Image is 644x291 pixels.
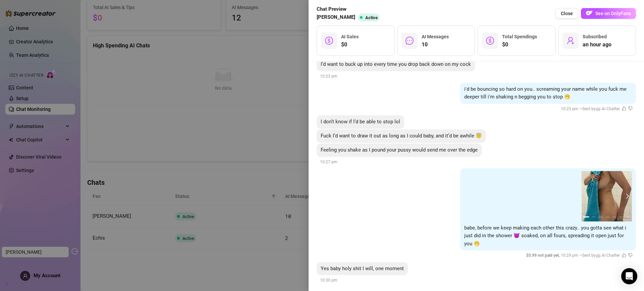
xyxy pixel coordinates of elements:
[341,41,359,49] span: $0
[586,10,593,16] img: OF
[321,133,482,139] span: Fuck I’d want to draw it out as long as I could baby, and it’d be awhile 😇
[422,41,449,49] span: 10
[584,194,590,199] button: prev
[486,37,494,45] span: dollar
[422,34,449,39] span: AI Messages
[526,253,633,258] span: 10:29 pm —
[526,253,561,258] span: $ 5.99 not paid yet ,
[606,216,610,217] button: 4
[464,86,627,100] span: i'd be bouncing so hard on you.. screaming your name while you fuck me deeper till i'm shaking n ...
[581,8,636,19] a: OFSee on OnlyFans
[612,216,617,217] button: 5
[341,34,359,39] span: AI Sales
[320,160,337,164] span: 10:27 pm
[599,216,603,217] button: 3
[317,5,382,13] span: Chat Preview
[621,268,637,284] div: Open Intercom Messenger
[582,253,620,258] span: Sent by 🤖 AI Chatter
[406,37,414,45] span: message
[567,37,575,45] span: user-add
[595,11,631,16] span: See on OnlyFans
[365,15,378,20] span: Active
[464,225,626,247] span: babe, before we keep making each other this crazy.. you gotta see what i just did in the shower 😈...
[581,8,636,19] button: OFSee on OnlyFans
[555,8,578,19] button: Close
[320,74,337,79] span: 10:23 pm
[582,171,632,221] img: media
[583,34,607,39] span: Subscribed
[622,106,626,111] span: like
[325,37,333,45] span: dollar
[321,265,404,272] span: Yes baby holy shit I will, one moment
[502,34,537,39] span: Total Spendings
[502,41,537,49] span: $0
[628,253,633,257] span: dislike
[321,147,478,153] span: Feeling you shake as I pound your pussy would send me over the edge
[317,13,355,22] span: [PERSON_NAME]
[561,107,633,111] span: 10:25 pm —
[592,216,596,217] button: 2
[561,11,573,16] span: Close
[622,253,626,257] span: like
[321,119,400,125] span: I don’t know if I’d be able to stop lol
[321,61,471,67] span: I’d want to buck up into every time you drop back down on my cock
[628,106,633,111] span: dislike
[626,216,631,217] button: 7
[320,278,337,283] span: 10:30 pm
[582,107,620,111] span: Sent by 🤖 AI Chatter
[583,41,611,49] span: an hour ago
[624,194,629,199] button: next
[620,216,624,217] button: 6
